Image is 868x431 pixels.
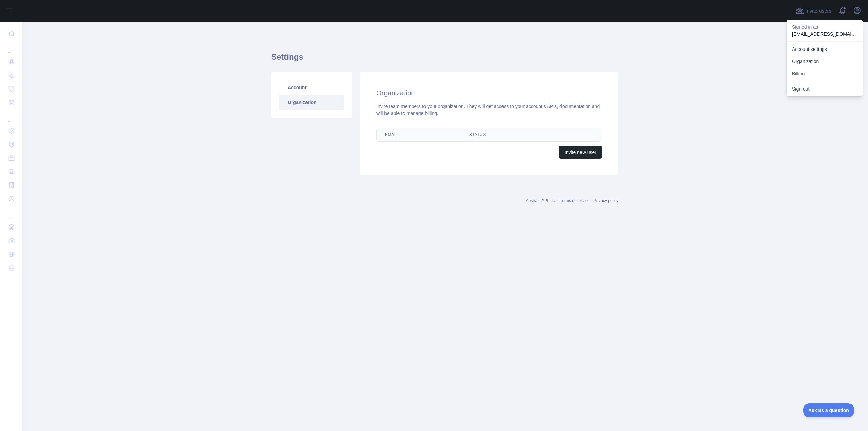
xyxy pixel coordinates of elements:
[376,88,602,98] h2: Organization
[803,403,854,417] iframe: Toggle Customer Support
[5,110,16,123] div: ...
[594,198,618,203] a: Privacy policy
[559,146,602,159] button: Invite new user
[5,41,16,54] div: ...
[5,206,16,220] div: ...
[279,95,344,110] a: Organization
[794,5,833,16] button: Invite users
[787,67,863,80] button: Billing
[377,128,461,141] th: Email
[526,198,556,203] a: Abstract API Inc.
[787,43,863,55] a: Account settings
[560,198,589,203] a: Terms of service
[376,103,602,117] div: Invite team members to your organization. They will get access to your account's APIs, documentat...
[787,55,863,67] a: Organization
[787,83,863,95] button: Sign out
[792,24,857,31] p: Signed in as
[792,31,857,37] p: [EMAIL_ADDRESS][DOMAIN_NAME]
[279,80,344,95] a: Account
[805,7,831,15] span: Invite users
[461,128,555,141] th: Status
[271,52,618,68] h1: Settings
